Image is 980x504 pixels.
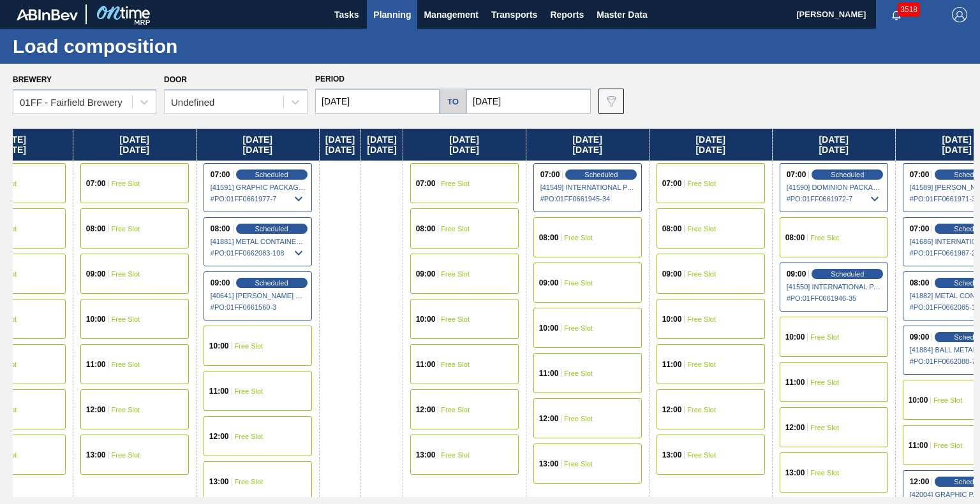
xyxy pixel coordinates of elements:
span: Period [315,75,345,83]
img: Logout [952,7,967,22]
input: mm/dd/yyyy [466,89,591,114]
button: Notifications [876,6,917,24]
span: Transports [491,7,537,22]
img: TNhmsLtSVTkK8tSr43FrP2fwEKptu5GPRR3wAAAABJRU5ErkJggg== [17,9,78,20]
h5: to [447,97,459,106]
span: 3518 [898,3,920,17]
div: Undefined [171,97,214,108]
input: mm/dd/yyyy [315,89,440,114]
span: Reports [550,7,584,22]
img: icon-filter-gray [604,94,619,109]
span: Management [424,7,479,22]
span: Tasks [332,7,360,22]
label: Door [164,75,187,84]
span: Planning [373,7,411,22]
label: Brewery [13,75,52,84]
button: icon-filter-gray [598,89,624,114]
span: Master Data [597,7,647,22]
div: 01FF - Fairfield Brewery [20,97,122,108]
h1: Load composition [13,39,239,54]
